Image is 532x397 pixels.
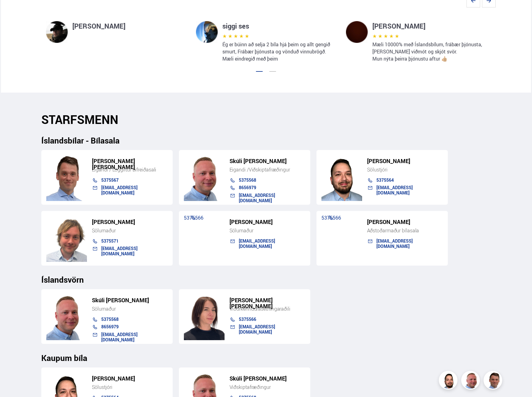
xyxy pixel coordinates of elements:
h3: Íslandsvörn [41,275,491,284]
a: 5375568 [239,177,256,183]
a: [EMAIL_ADDRESS][DOMAIN_NAME] [101,331,138,342]
a: [EMAIL_ADDRESS][DOMAIN_NAME] [376,185,413,195]
h5: [PERSON_NAME] [367,158,443,164]
div: Sölustjóri [367,167,443,173]
a: 8656979 [101,324,119,330]
a: [EMAIL_ADDRESS][DOMAIN_NAME] [239,192,275,203]
span: Viðskiptafræðingur [249,166,290,173]
img: siFngHWaQ9KaOqBr.png [462,372,481,390]
img: m7PZdWzYfFvz2vuk.png [46,293,87,340]
div: Sölumaður [92,227,168,234]
h4: [PERSON_NAME] [372,21,486,31]
a: [EMAIL_ADDRESS][DOMAIN_NAME] [101,245,138,256]
h4: [PERSON_NAME] [72,21,186,31]
img: siFngHWaQ9KaOqBr.png [184,154,225,201]
div: Eigandi / Löggiltur bifreiðasali [92,167,168,173]
div: Sölustjóri [92,384,168,390]
a: 5375567 [101,177,119,183]
div: Sölumaður [92,306,168,312]
h5: [PERSON_NAME] [230,219,305,225]
p: Mun nýta þeirra þjónustu aftur 👍🏼 [372,55,486,62]
span: ásetningaraðili [258,305,290,312]
h2: STARFSMENN [41,112,491,126]
span: Viðskiptafræðingur [230,384,271,390]
div: Aðstoðarmaður bílasala [367,227,443,234]
img: FbJEzSuNWCJXmdc-.webp [46,154,87,201]
a: [EMAIL_ADDRESS][DOMAIN_NAME] [376,238,413,249]
h5: Skúli [PERSON_NAME] [230,376,305,381]
button: Opna LiveChat spjallviðmót [5,2,24,21]
a: 5375566 [321,214,341,221]
span: ★ ★ ★ ★ ★ [372,33,399,39]
img: TiAwD7vhpwHUHg8j.png [184,293,225,340]
img: nhp88E3Fdnt1Opn2.png [321,154,362,201]
img: SZ4H-t_Copy_of_C.png [46,215,87,262]
h5: Skúli [PERSON_NAME] [92,297,168,303]
h5: Skúli [PERSON_NAME] [230,158,305,164]
div: Eigandi / [230,167,305,173]
h5: [PERSON_NAME] [92,376,168,381]
p: Mæli 10000% með Íslandsbílum, frábær þjónusta, [PERSON_NAME] viðmót og skjót svör. [372,41,486,55]
img: ivSJBoSYNJ1imj5R.webp [346,21,368,43]
a: 5375566 [184,214,203,221]
a: [EMAIL_ADDRESS][DOMAIN_NAME] [239,238,275,249]
a: 5375568 [101,316,119,322]
h3: Íslandsbílar - Bílasala [41,136,491,145]
h5: [PERSON_NAME] [92,219,168,225]
div: Viðurkenndur [230,306,305,312]
h5: [PERSON_NAME] [PERSON_NAME] [92,158,168,170]
a: 8656979 [239,185,256,190]
img: nhp88E3Fdnt1Opn2.png [440,372,458,390]
h5: [PERSON_NAME] [PERSON_NAME] [230,297,305,309]
a: 5375566 [239,316,256,322]
a: 5375564 [376,177,394,183]
a: 5375571 [101,238,119,244]
span: ★ ★ ★ ★ ★ [222,33,249,39]
h4: siggi ses [222,21,336,31]
img: FbJEzSuNWCJXmdc-.webp [484,372,503,390]
p: Ég er búinn að selja 2 bíla hjá þeim og allt gengið smurt, Frábær þjónusta og vönduð vinnubrögð. ... [222,41,336,62]
a: [EMAIL_ADDRESS][DOMAIN_NAME] [239,324,275,335]
h5: [PERSON_NAME] [367,219,443,225]
a: [EMAIL_ADDRESS][DOMAIN_NAME] [101,185,138,195]
img: dsORqd-mBEOihhtP.webp [46,21,68,43]
img: SllRT5B5QPkh28GD.webp [196,21,218,43]
h3: Kaupum bíla [41,353,491,363]
div: Sölumaður [230,227,305,234]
